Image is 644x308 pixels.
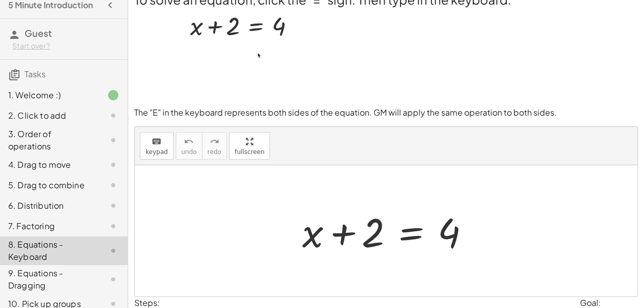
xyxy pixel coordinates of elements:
span: redo [207,148,221,156]
i: Task not started. [107,109,119,122]
img: 588eb906b31f4578073de062033d99608f36bc8d28e95b39103595da409ec8cd.webp [134,8,341,104]
div: 7. Factoring [8,220,91,232]
span: Tasks [25,69,46,79]
div: 2. Click to add [8,109,91,122]
i: Task not started. [107,179,119,191]
i: Task finished. [107,89,119,101]
p: The "E" in the keyboard represents both sides of the equation. GM will apply the same operation t... [134,107,638,119]
i: Task not started. [107,200,119,212]
div: 8. Equations - Keyboard [8,238,91,263]
span: keypad [146,148,168,156]
div: 5. Drag to combine [8,179,91,191]
i: redo [210,136,219,148]
span: fullscreen [235,148,264,156]
button: keyboardkeypad [140,132,174,160]
button: fullscreen [229,132,270,160]
i: undo [184,136,194,148]
i: Task not started. [107,134,119,146]
button: redoredo [202,132,227,160]
div: 4. Drag to move [8,159,91,171]
i: Task not started. [107,273,119,285]
span: Guest [25,27,52,39]
button: undoundo [176,132,202,160]
i: Task not started. [107,159,119,171]
i: Task not started. [107,220,119,232]
i: keyboard [152,136,161,148]
span: undo [181,148,197,156]
div: 1. Welcome :) [8,89,91,101]
i: Task not started. [107,245,119,257]
div: 3. Order of operations [8,128,91,152]
label: Steps: [134,297,160,308]
div: 6. Distribution [8,200,91,212]
div: 9. Equations - Dragging [8,267,91,292]
div: Start over? [12,41,119,51]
